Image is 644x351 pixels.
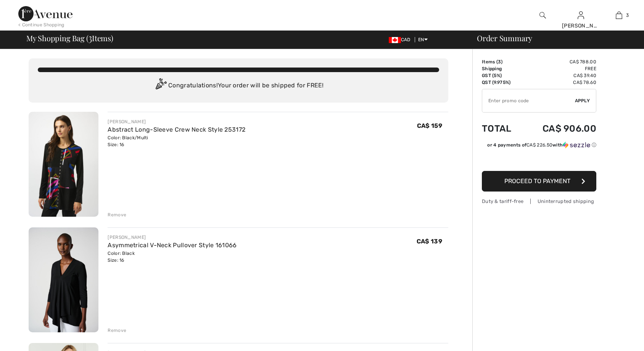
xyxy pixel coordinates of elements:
img: Abstract Long-Sleeve Crew Neck Style 253172 [29,112,98,217]
span: 3 [626,12,629,19]
div: Duty & tariff-free | Uninterrupted shipping [482,198,596,205]
td: CA$ 906.00 [522,116,596,142]
div: [PERSON_NAME] [108,234,237,241]
td: Items ( ) [482,58,522,65]
span: CA$ 139 [417,238,442,245]
div: Order Summary [468,34,639,42]
td: CA$ 788.00 [522,58,596,65]
iframe: Find more information here [501,133,644,351]
img: My Info [578,11,584,20]
div: Congratulations! Your order will be shipped for FREE! [38,78,439,93]
iframe: PayPal-paypal [482,151,596,168]
td: QST (9.975%) [482,79,522,86]
span: CA$ 159 [417,122,442,129]
span: 3 [89,32,92,42]
div: < Continue Shopping [18,21,64,28]
div: or 4 payments of with [487,142,596,148]
img: Asymmetrical V-Neck Pullover Style 161066 [29,227,98,332]
div: [PERSON_NAME] [562,22,599,30]
span: CAD [389,37,414,42]
div: Remove [108,211,126,218]
img: My Bag [616,11,622,20]
img: Congratulation2.svg [153,78,168,93]
div: Color: Black/Multi Size: 16 [108,134,245,148]
input: Promo code [482,89,575,112]
button: Proceed to Payment [482,171,596,192]
span: EN [418,37,428,42]
div: or 4 payments ofCA$ 226.50withSezzle Click to learn more about Sezzle [482,142,596,151]
td: Free [522,65,596,72]
td: GST (5%) [482,72,522,79]
img: Canadian Dollar [389,37,401,43]
span: 3 [498,59,501,64]
span: Apply [575,97,590,104]
img: search the website [539,11,546,20]
td: CA$ 39.40 [522,72,596,79]
td: Total [482,116,522,142]
td: CA$ 78.60 [522,79,596,86]
a: Asymmetrical V-Neck Pullover Style 161066 [108,242,237,249]
div: [PERSON_NAME] [108,118,245,125]
div: Color: Black Size: 16 [108,250,237,264]
a: Abstract Long-Sleeve Crew Neck Style 253172 [108,126,245,133]
span: My Shopping Bag ( Items) [26,34,113,42]
a: Sign In [578,11,584,19]
img: 1ère Avenue [18,6,72,21]
div: Remove [108,327,126,334]
td: Shipping [482,65,522,72]
a: 3 [600,11,638,20]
